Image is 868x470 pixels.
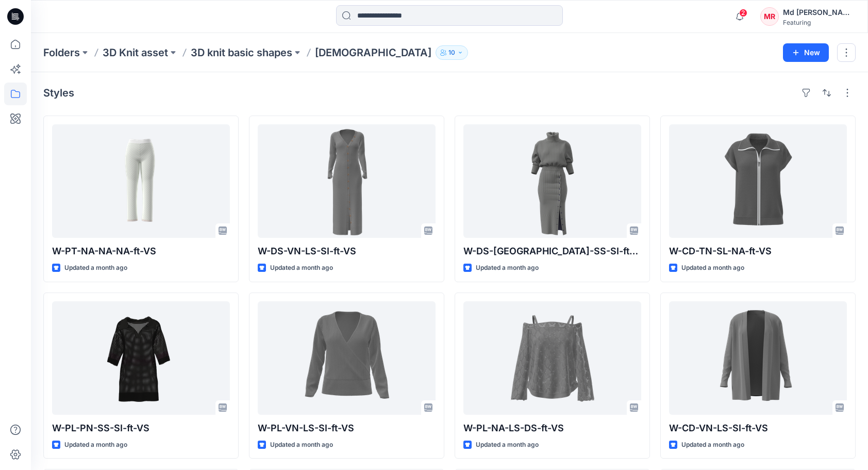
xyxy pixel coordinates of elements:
button: 10 [436,45,468,60]
p: W-CD-VN-LS-SI-ft-VS [669,421,847,435]
a: Folders [43,45,80,60]
p: Updated a month ago [476,263,539,273]
p: [DEMOGRAPHIC_DATA] [315,45,431,60]
p: W-CD-TN-SL-NA-ft-VS [669,244,847,258]
a: W-PL-NA-LS-DS-ft-VS [463,301,641,415]
p: W-DS-VN-LS-SI-ft-VS [258,244,436,258]
p: 10 [448,47,455,58]
p: W-PL-VN-LS-SI-ft-VS [258,421,436,435]
div: Featuring [783,19,855,26]
a: W-PL-PN-SS-SI-ft-VS [52,301,230,415]
a: W-DS-TN-SS-SI-ft-VS [463,124,641,238]
p: Updated a month ago [681,263,744,273]
a: W-CD-TN-SL-NA-ft-VS [669,124,847,238]
p: W-PL-PN-SS-SI-ft-VS [52,421,230,435]
a: W-DS-VN-LS-SI-ft-VS [258,124,436,238]
p: W-PL-NA-LS-DS-ft-VS [463,421,641,435]
p: Updated a month ago [64,440,127,450]
span: 2 [739,9,747,17]
div: MR [760,7,779,26]
h4: Styles [43,87,74,99]
p: W-PT-NA-NA-NA-ft-VS [52,244,230,258]
button: New [783,43,829,62]
p: W-DS-[GEOGRAPHIC_DATA]-SS-SI-ft-VS [463,244,641,258]
p: Updated a month ago [476,440,539,450]
p: Updated a month ago [270,440,333,450]
a: 3D Knit asset [103,45,168,60]
a: 3D knit basic shapes [191,45,292,60]
div: Md [PERSON_NAME][DEMOGRAPHIC_DATA] [783,6,855,19]
a: W-CD-VN-LS-SI-ft-VS [669,301,847,415]
a: W-PT-NA-NA-NA-ft-VS [52,124,230,238]
p: Updated a month ago [64,263,127,273]
a: W-PL-VN-LS-SI-ft-VS [258,301,436,415]
p: Updated a month ago [270,263,333,273]
p: Updated a month ago [681,440,744,450]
